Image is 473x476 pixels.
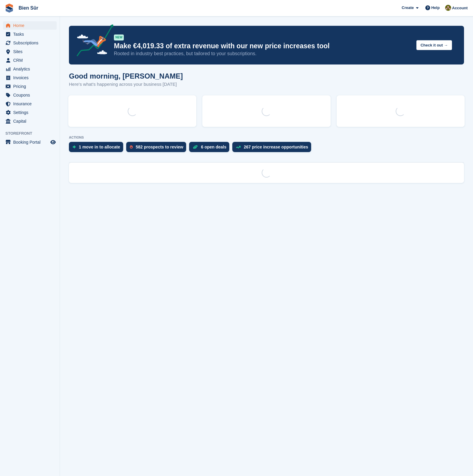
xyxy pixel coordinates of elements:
a: 582 prospects to review [126,142,189,155]
span: Analytics [13,65,49,73]
a: Bien Sûr [16,3,41,13]
a: menu [3,65,57,73]
a: menu [3,82,57,91]
img: stora-icon-8386f47178a22dfd0bd8f6a31ec36ba5ce8667c1dd55bd0f319d3a0aa187defe.svg [5,4,14,13]
span: Storefront [5,130,60,136]
p: Rooted in industry best practices, but tailored to your subscriptions. [114,50,412,57]
a: menu [3,56,57,64]
a: menu [3,73,57,82]
span: CRM [13,56,49,64]
div: 582 prospects to review [136,145,183,149]
span: Home [13,21,49,30]
a: 267 price increase opportunities [232,142,314,155]
a: menu [3,138,57,146]
span: Insurance [13,100,49,108]
button: Check it out → [416,40,452,50]
img: move_ins_to_allocate_icon-fdf77a2bb77ea45bf5b3d319d69a93e2d87916cf1d5bf7949dd705db3b84f3ca.svg [73,145,76,149]
span: Settings [13,108,49,117]
p: ACTIONS [69,136,464,139]
span: Create [402,5,414,11]
img: price_increase_opportunities-93ffe204e8149a01c8c9dc8f82e8f89637d9d84a8eef4429ea346261dce0b2c0.svg [236,146,241,148]
img: prospect-51fa495bee0391a8d652442698ab0144808aea92771e9ea1ae160a38d050c398.svg [130,145,133,149]
span: Coupons [13,91,49,99]
span: Tasks [13,30,49,38]
img: price-adjustments-announcement-icon-8257ccfd72463d97f412b2fc003d46551f7dbcb40ab6d574587a9cd5c0d94... [72,24,114,58]
a: menu [3,21,57,30]
div: 1 move in to allocate [79,145,120,149]
a: 1 move in to allocate [69,142,126,155]
div: 267 price increase opportunities [244,145,308,149]
a: 6 open deals [189,142,232,155]
span: Pricing [13,82,49,91]
p: Make €4,019.33 of extra revenue with our new price increases tool [114,42,412,50]
a: menu [3,108,57,117]
h1: Good morning, [PERSON_NAME] [69,72,183,80]
a: menu [3,100,57,108]
img: Matthieu Burnand [445,5,451,11]
div: 6 open deals [201,145,226,149]
span: Booking Portal [13,138,49,146]
a: Preview store [49,139,57,146]
a: menu [3,47,57,56]
a: menu [3,30,57,38]
span: Account [452,5,468,11]
p: Here's what's happening across your business [DATE] [69,81,183,88]
span: Capital [13,117,49,125]
a: menu [3,91,57,99]
span: Invoices [13,73,49,82]
div: NEW [114,34,124,40]
span: Help [431,5,440,11]
img: deal-1b604bf984904fb50ccaf53a9ad4b4a5d6e5aea283cecdc64d6e3604feb123c2.svg [193,145,198,149]
a: menu [3,117,57,125]
span: Subscriptions [13,39,49,47]
span: Sites [13,47,49,56]
a: menu [3,39,57,47]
